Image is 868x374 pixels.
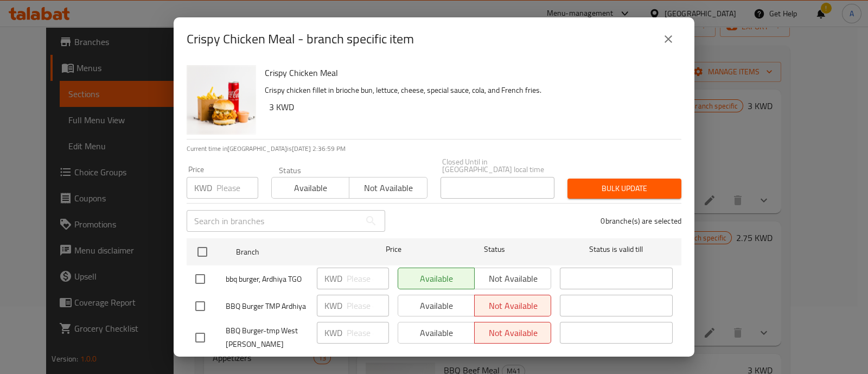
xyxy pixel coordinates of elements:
[226,300,308,313] span: BBQ Burger TMP Ardhiya
[236,245,349,259] span: Branch
[226,272,308,286] span: bbq burger, Ardhiya TGO
[560,243,673,256] span: Status is valid till
[187,210,360,232] input: Search in branches
[187,65,256,135] img: Crispy Chicken Meal
[324,272,342,285] p: KWD
[576,182,673,195] span: Bulk update
[347,322,389,344] input: Please enter price
[276,180,345,196] span: Available
[269,99,673,115] h6: 3 KWD
[347,295,389,316] input: Please enter price
[438,243,551,256] span: Status
[354,180,423,196] span: Not available
[187,144,681,154] p: Current time in [GEOGRAPHIC_DATA] is [DATE] 2:36:59 PM
[265,84,673,97] p: Crispy chicken fillet in brioche bun, lettuce, cheese, special sauce, cola, and French fries.
[567,179,681,199] button: Bulk update
[216,177,258,199] input: Please enter price
[324,326,342,339] p: KWD
[226,324,308,351] span: BBQ Burger-tmp West [PERSON_NAME]
[265,65,673,80] h6: Crispy Chicken Meal
[324,299,342,312] p: KWD
[271,177,349,199] button: Available
[194,181,212,194] p: KWD
[655,26,681,52] button: close
[347,268,389,289] input: Please enter price
[358,243,430,256] span: Price
[187,30,414,48] h2: Crispy Chicken Meal - branch specific item
[349,177,427,199] button: Not available
[601,215,681,226] p: 0 branche(s) are selected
